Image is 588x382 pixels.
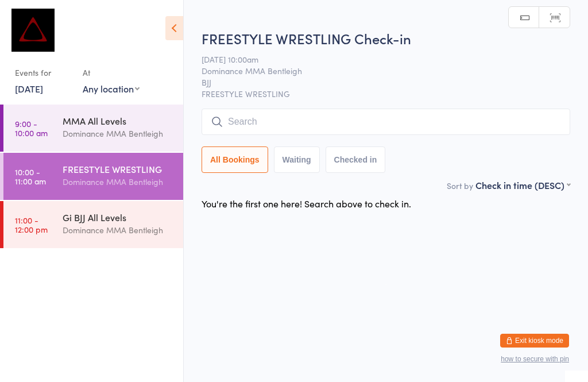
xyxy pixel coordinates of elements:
[3,201,183,248] a: 11:00 -12:00 pmGi BJJ All LevelsDominance MMA Bentleigh
[326,146,386,173] button: Checked in
[63,211,173,223] div: Gi BJJ All Levels
[274,146,320,173] button: Waiting
[15,82,43,95] a: [DATE]
[63,223,173,237] div: Dominance MMA Bentleigh
[202,146,268,173] button: All Bookings
[475,179,570,191] div: Check in time (DESC)
[202,197,411,210] div: You're the first one here! Search above to check in.
[202,29,570,48] h2: FREESTYLE WRESTLING Check-in
[15,119,48,137] time: 9:00 - 10:00 am
[83,63,140,82] div: At
[3,153,183,200] a: 10:00 -11:00 amFREESTYLE WRESTLINGDominance MMA Bentleigh
[63,163,173,175] div: FREESTYLE WRESTLING
[202,109,570,135] input: Search
[83,82,140,95] div: Any location
[15,167,46,186] time: 10:00 - 11:00 am
[15,63,71,82] div: Events for
[3,105,183,152] a: 9:00 -10:00 amMMA All LevelsDominance MMA Bentleigh
[202,65,552,76] span: Dominance MMA Bentleigh
[202,76,552,88] span: BJJ
[15,215,48,234] time: 11:00 - 12:00 pm
[202,53,552,65] span: [DATE] 10:00am
[63,114,173,127] div: MMA All Levels
[202,88,570,99] span: FREESTYLE WRESTLING
[501,355,569,363] button: how to secure with pin
[500,334,569,348] button: Exit kiosk mode
[11,9,55,52] img: Dominance MMA Bentleigh
[447,180,473,191] label: Sort by
[63,175,173,188] div: Dominance MMA Bentleigh
[63,127,173,140] div: Dominance MMA Bentleigh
